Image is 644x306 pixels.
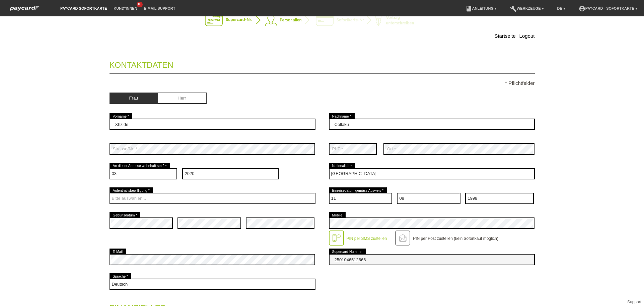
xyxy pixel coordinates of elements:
a: bookAnleitung ▾ [462,6,500,10]
a: paycard Sofortkarte [7,8,44,13]
img: instantcard-v2-de-2.png [205,14,439,27]
a: account_circlepaycard - Sofortkarte ▾ [575,6,641,10]
legend: Kontaktdaten [110,54,535,73]
a: paycard Sofortkarte [57,6,110,10]
a: Startseite [494,33,515,39]
a: Kund*innen [110,6,140,10]
a: Support [627,300,641,304]
img: paycard Sofortkarte [7,5,44,12]
span: 10 [137,2,143,7]
i: book [466,5,472,12]
a: DE ▾ [554,6,569,10]
label: PIN per Post zustellen (kein Sofortkauf möglich) [413,236,498,241]
a: E-Mail Support [141,6,179,10]
i: build [510,5,517,12]
i: account_circle [579,5,585,12]
a: buildWerkzeuge ▾ [507,6,547,10]
label: PIN per SMS zustellen [347,236,387,241]
p: * Pflichtfelder [110,80,535,86]
a: Logout [519,33,535,39]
